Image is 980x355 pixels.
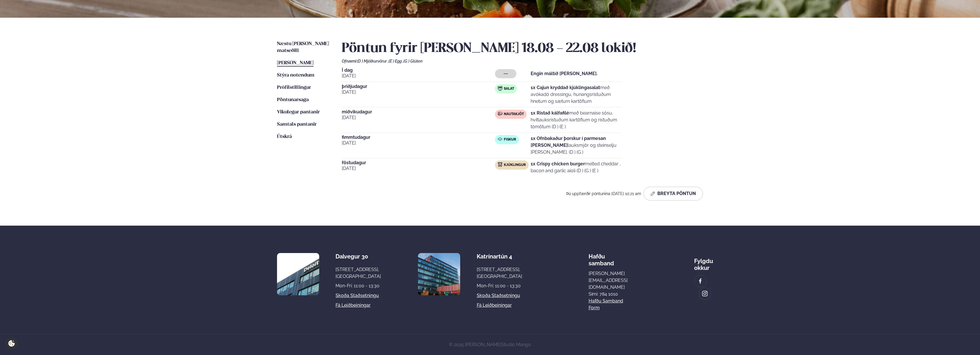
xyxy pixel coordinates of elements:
div: Mon-Fri: 11:00 - 13:30 [336,282,381,289]
div: Katrínartún 4 [477,253,522,260]
span: [DATE] [342,114,495,121]
p: með avókadó dressingu, hunangsristuðum hnetum og sætum kartöflum [531,84,621,105]
span: [PERSON_NAME] [277,61,314,65]
a: Samtals pantanir [277,121,317,128]
img: beef.svg [498,111,502,116]
a: Stýra notendum [277,72,314,79]
strong: 1x Ristað kálfafilé [531,110,569,116]
span: Hafðu samband [589,248,614,267]
span: (D ) Mjólkurvörur , [357,59,389,63]
div: Fylgdu okkur [694,253,713,271]
a: Hafðu samband form [589,298,628,311]
span: (G ) Glúten [403,59,423,63]
h2: Pöntun fyrir [PERSON_NAME] 18.08 - 22.08 lokið! [342,41,703,57]
span: Útskrá [277,134,292,139]
img: image alt [418,253,460,295]
span: (E ) Egg , [389,59,403,63]
a: [PERSON_NAME] [277,60,314,67]
img: image alt [277,253,319,295]
a: Skoða staðsetningu [477,292,520,299]
span: Nautakjöt [504,112,524,117]
a: image alt [694,275,706,287]
span: [DATE] [342,73,495,79]
a: [PERSON_NAME][EMAIL_ADDRESS][DOMAIN_NAME] [589,270,628,291]
img: salad.svg [498,86,502,91]
span: Pöntunarsaga [277,97,309,102]
span: fimmtudagur [342,135,495,140]
div: [STREET_ADDRESS], [GEOGRAPHIC_DATA] [477,266,522,280]
span: Næstu [PERSON_NAME] matseðill [277,41,329,53]
span: Prófílstillingar [277,85,311,90]
a: Cookie settings [6,338,17,349]
a: image alt [699,288,711,300]
a: Prófílstillingar [277,84,311,91]
span: Í dag [342,68,495,73]
button: Breyta Pöntun [643,187,703,200]
img: image alt [702,290,708,297]
strong: 1x Ofnbakaður þorskur í parmesan [PERSON_NAME] [531,136,606,148]
a: Vikulegar pantanir [277,109,320,116]
span: [DATE] [342,140,495,147]
span: Stýra notendum [277,73,314,78]
img: image alt [697,278,704,284]
span: [DATE] [342,165,495,172]
p: með bearnaise sósu, hvítlauksristuðum kartöflum og ristuðum tómötum (D ) (E ) [531,110,621,130]
span: miðvikudagur [342,110,495,114]
img: fish.svg [498,137,502,141]
strong: Engin máltíð [PERSON_NAME]. [531,71,598,76]
div: Mon-Fri: 11:00 - 13:30 [477,282,522,289]
a: Fá leiðbeiningar [477,302,512,309]
strong: 1x Cajun kryddað kjúklingasalat [531,85,600,90]
p: melted cheddar , bacon and garlic aioli (D ) (G ) (E ) [531,161,621,174]
a: Studio Mango [501,342,531,347]
strong: 1x Crispy chicken burger [531,161,585,167]
a: Næstu [PERSON_NAME] matseðill [277,41,330,54]
span: © 2025 [PERSON_NAME] [449,342,531,347]
span: þriðjudagur [342,84,495,89]
a: Fá leiðbeiningar [336,302,371,309]
span: --- [504,71,508,76]
div: Dalvegur 30 [336,253,381,260]
span: Vikulegar pantanir [277,110,320,115]
a: Útskrá [277,133,292,140]
span: Salat [504,87,514,91]
img: chicken.svg [498,162,502,167]
div: [STREET_ADDRESS], [GEOGRAPHIC_DATA] [336,266,381,280]
div: Ofnæmi: [342,59,703,63]
p: lauksmjör og steinselju [PERSON_NAME]. (D ) (G ) [531,135,621,156]
p: Sími: 784 1010 [589,291,628,298]
span: Samtals pantanir [277,122,317,127]
span: [DATE] [342,89,495,96]
span: Fiskur [504,137,516,142]
a: Pöntunarsaga [277,97,309,103]
span: föstudagur [342,161,495,165]
span: Þú uppfærðir pöntunina [DATE] 10:21 am [566,191,641,196]
a: Skoða staðsetningu [336,292,379,299]
span: Kjúklingur [504,163,526,167]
